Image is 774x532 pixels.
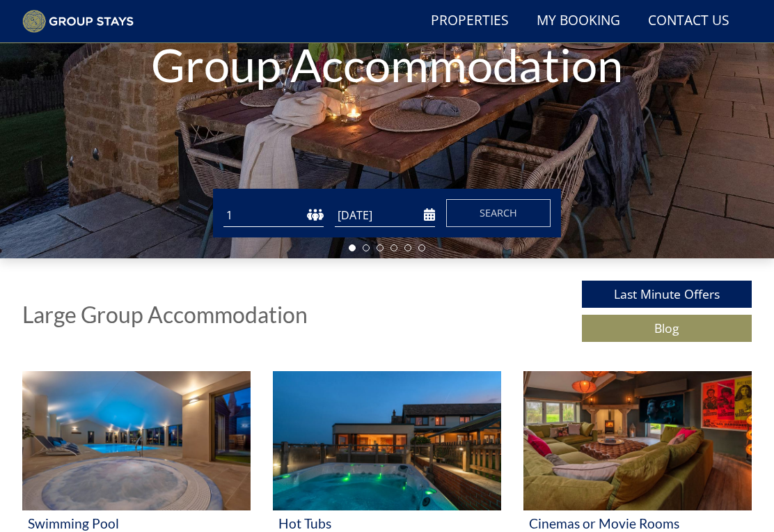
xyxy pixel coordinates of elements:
[531,6,626,37] a: My Booking
[425,6,514,37] a: Properties
[273,371,501,510] img: 'Hot Tubs' - Large Group Accommodation Holiday Ideas
[529,516,746,531] h3: Cinemas or Movie Rooms
[335,204,435,227] input: Arrival Date
[582,281,752,308] a: Last Minute Offers
[642,6,735,37] a: Contact Us
[22,371,251,510] img: 'Swimming Pool' - Large Group Accommodation Holiday Ideas
[582,315,752,342] a: Blog
[480,206,517,219] span: Search
[28,516,245,531] h3: Swimming Pool
[446,199,551,227] button: Search
[278,516,496,531] h3: Hot Tubs
[523,371,752,510] img: 'Cinemas or Movie Rooms' - Large Group Accommodation Holiday Ideas
[22,10,134,33] img: Group Stays
[22,302,308,327] h1: Large Group Accommodation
